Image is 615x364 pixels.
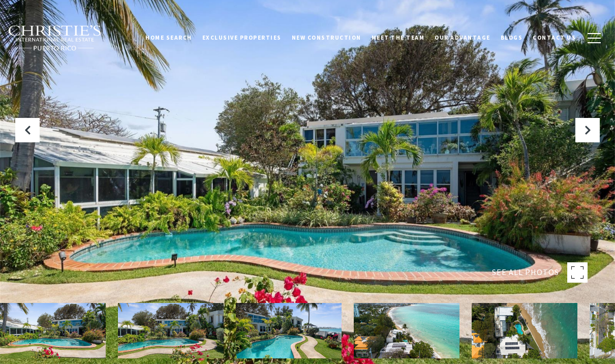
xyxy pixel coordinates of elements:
[501,34,523,41] span: Blogs
[197,25,287,50] a: Exclusive Properties
[8,25,102,51] img: Christie's International Real Estate black text logo
[140,25,197,50] a: Home Search
[366,25,430,50] a: Meet the Team
[202,34,282,41] span: Exclusive Properties
[435,34,490,41] span: Our Advantage
[287,25,366,50] a: New Construction
[492,266,559,279] span: SEE ALL PHOTOS
[533,34,576,41] span: Contact Us
[496,25,528,50] a: Blogs
[118,303,224,358] img: 2 ALMENDRO
[236,303,342,358] img: 2 ALMENDRO
[429,25,496,50] a: Our Advantage
[292,34,361,41] span: New Construction
[354,303,459,358] img: 2 ALMENDRO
